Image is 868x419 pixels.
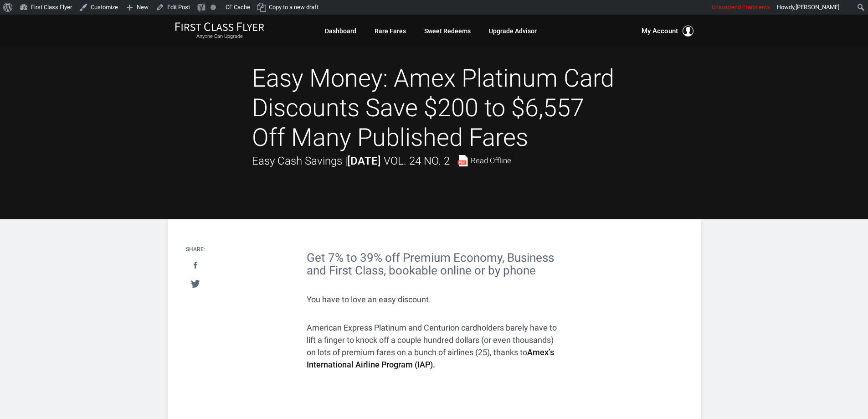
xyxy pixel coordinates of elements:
[175,22,264,31] img: First Class Flyer
[457,155,511,166] a: Read Offline
[347,155,381,167] strong: [DATE]
[175,33,264,40] small: Anyone Can Upgrade
[375,23,406,39] a: Rare Fares
[175,22,264,40] a: First Class FlyerAnyone Can Upgrade
[252,152,511,170] div: Easy Cash Savings |
[252,64,616,152] h1: Easy Money: Amex Platinum Card Discounts Save $200 to $6,557 Off Many Published Fares
[186,247,205,253] h4: Share:
[424,23,471,39] a: Sweet Redeems
[489,23,537,39] a: Upgrade Advisor
[457,155,468,166] img: pdf-file.svg
[642,26,693,36] button: My Account
[307,251,562,277] h2: Get 7% to 39% off Premium Economy, Business and First Class, bookable online or by phone
[796,4,839,10] span: [PERSON_NAME]
[307,321,562,371] p: American Express Platinum and Centurion cardholders barely have to lift a finger to knock off a c...
[307,293,562,305] p: You have to love an easy discount.
[642,26,678,36] span: My Account
[186,257,205,274] a: Share
[307,347,554,369] strong: Amex’s International Airline Program (IAP).
[471,157,511,165] span: Read Offline
[712,4,770,10] span: Unsuspend Transients
[186,275,205,292] a: Tweet
[384,155,450,167] span: Vol. 24 No. 2
[325,23,356,39] a: Dashboard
